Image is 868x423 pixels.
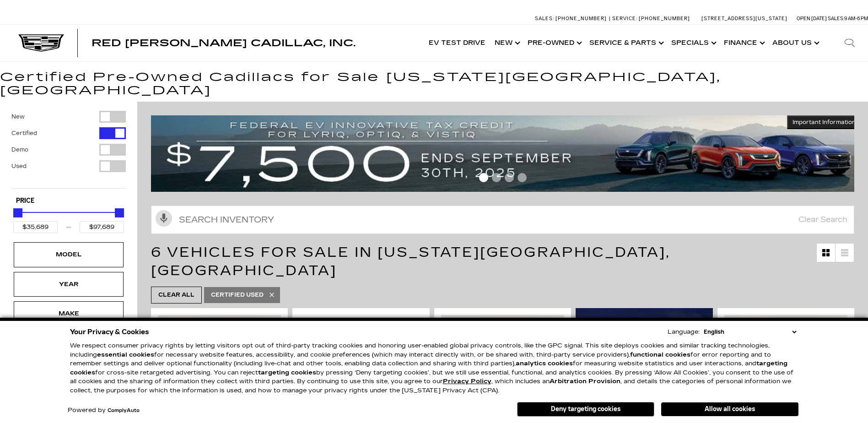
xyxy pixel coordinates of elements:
div: YearYear [14,272,124,297]
div: Filter by Vehicle Type [11,111,126,188]
img: 2022 Cadillac XT4 Sport [299,315,422,410]
a: Privacy Policy [443,378,491,385]
span: 6 Vehicles for Sale in [US_STATE][GEOGRAPHIC_DATA], [GEOGRAPHIC_DATA] [151,244,670,279]
a: Sales: [PHONE_NUMBER] [535,16,609,21]
a: Service: [PHONE_NUMBER] [609,16,692,21]
a: Service & Parts [585,25,667,61]
input: Maximum [80,221,124,233]
a: About Us [768,25,822,61]
label: Certified [11,129,37,138]
div: Model [46,249,92,260]
a: Finance [719,25,768,61]
span: 9 AM-6 PM [844,16,868,22]
div: Language: [668,329,700,335]
span: Clear All [158,289,194,301]
span: Important Information [793,119,856,126]
strong: functional cookies [630,351,690,358]
label: New [11,112,25,121]
span: Go to slide 1 [479,173,488,182]
span: Your Privacy & Cookies [70,325,149,338]
label: Demo [11,145,28,154]
img: Cadillac Dark Logo with Cadillac White Text [18,34,64,52]
img: 2024 Cadillac CT5 Premium Luxury [441,315,564,407]
img: vrp-tax-ending-august-version [151,115,861,191]
img: 2022 Cadillac XT5 Premium Luxury [158,315,281,407]
a: Pre-Owned [523,25,585,61]
div: Minimum Price [13,208,22,217]
a: EV Test Drive [424,25,490,61]
span: Go to slide 3 [505,173,514,182]
span: Sales: [535,16,554,22]
span: [PHONE_NUMBER] [639,16,690,22]
strong: targeting cookies [70,360,787,376]
div: Make [46,309,92,319]
strong: analytics cookies [516,360,573,367]
a: Specials [667,25,719,61]
label: Used [11,162,27,171]
strong: targeting cookies [258,369,316,376]
span: Go to slide 4 [518,173,527,182]
span: Open [DATE] [797,16,827,22]
div: Year [46,279,92,289]
div: Price [13,205,124,233]
a: [STREET_ADDRESS][US_STATE] [701,16,787,22]
a: Red [PERSON_NAME] Cadillac, Inc. [92,38,356,48]
h5: Price [16,197,121,205]
p: We respect consumer privacy rights by letting visitors opt out of third-party tracking cookies an... [70,342,798,395]
span: Go to slide 2 [492,173,501,182]
strong: essential cookies [97,351,154,358]
button: Allow all cookies [661,402,798,416]
div: MakeMake [14,301,124,326]
img: 2024 Cadillac Escalade Sport [724,315,847,407]
span: Certified Used [211,289,264,301]
svg: Click to toggle on voice search [156,210,172,227]
div: Powered by [68,407,140,413]
input: Search Inventory [151,206,854,234]
div: ModelModel [14,242,124,267]
a: ComplyAuto [108,408,140,413]
a: New [490,25,523,61]
strong: Arbitration Provision [550,378,620,385]
input: Minimum [13,221,58,233]
span: Service: [612,16,637,22]
span: Sales: [828,16,844,22]
select: Language Select [701,327,798,336]
button: Deny targeting cookies [517,402,654,417]
div: Maximum Price [115,208,124,217]
button: Important Information [787,115,861,129]
span: Red [PERSON_NAME] Cadillac, Inc. [92,38,356,49]
span: [PHONE_NUMBER] [555,16,607,22]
